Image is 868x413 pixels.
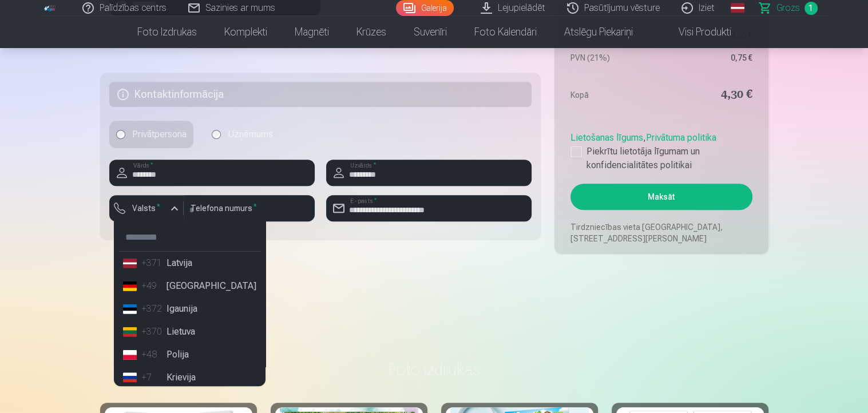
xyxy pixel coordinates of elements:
[570,184,752,210] button: Maksāt
[776,1,800,15] span: Grozs
[118,252,261,275] li: Latvija
[141,371,164,384] div: +7
[118,343,261,366] li: Polija
[205,121,280,148] label: Uzņēmums
[667,52,752,63] dd: 0,75 €
[118,275,261,297] li: [GEOGRAPHIC_DATA]
[570,126,752,172] div: ,
[141,279,164,293] div: +49
[128,202,165,214] label: Valsts
[118,366,261,389] li: Krievija
[570,52,656,63] dt: PVN (21%)
[109,82,532,107] h5: Kontaktinformācija
[211,16,281,48] a: Komplekti
[141,302,164,316] div: +372
[647,16,745,48] a: Visi produkti
[141,348,164,362] div: +48
[141,256,164,270] div: +371
[550,16,647,48] a: Atslēgu piekariņi
[570,132,643,143] a: Lietošanas līgums
[400,16,461,48] a: Suvenīri
[141,325,164,339] div: +370
[646,132,716,143] a: Privātuma politika
[44,5,57,11] img: /fa1
[570,145,752,172] label: Piekrītu lietotāja līgumam un konfidencialitātes politikai
[116,130,125,139] input: Privātpersona
[109,195,184,221] button: Valsts*
[667,87,752,103] dd: 4,30 €
[343,16,400,48] a: Krūzes
[212,130,221,139] input: Uzņēmums
[804,2,818,15] span: 1
[124,16,211,48] a: Foto izdrukas
[109,121,193,148] label: Privātpersona
[461,16,550,48] a: Foto kalendāri
[118,320,261,343] li: Lietuva
[570,87,656,103] dt: Kopā
[109,359,759,380] h3: Foto izdrukas
[281,16,343,48] a: Magnēti
[570,221,752,244] p: Tirdzniecības vieta [GEOGRAPHIC_DATA], [STREET_ADDRESS][PERSON_NAME]
[118,297,261,320] li: Igaunija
